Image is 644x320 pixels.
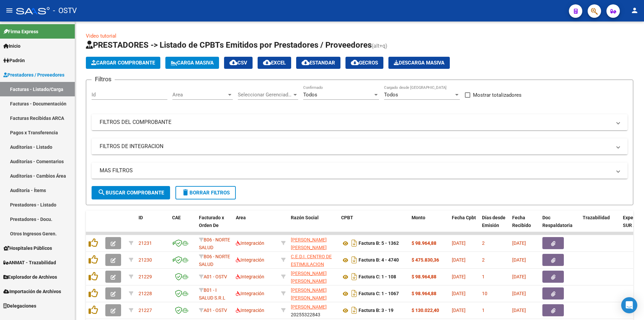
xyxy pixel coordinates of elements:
[98,190,164,196] span: Buscar Comprobante
[233,211,278,240] datatable-header-cell: Area
[341,215,353,220] span: CPBT
[86,57,160,69] button: Cargar Comprobante
[92,186,170,199] button: Buscar Comprobante
[482,308,485,313] span: 1
[3,28,38,35] span: Firma Express
[388,57,450,69] app-download-masive: Descarga masiva de comprobantes (adjuntos)
[512,240,526,246] span: [DATE]
[291,215,319,220] span: Razón Social
[291,236,336,250] div: 27143429615
[291,271,327,284] span: [PERSON_NAME] [PERSON_NAME]
[98,188,106,196] mat-icon: search
[509,211,540,240] datatable-header-cell: Fecha Recibido
[100,143,611,150] mat-panel-title: FILTROS DE INTEGRACION
[236,308,264,313] span: Integración
[359,308,393,313] strong: Factura B: 3 - 19
[350,271,359,282] i: Descargar documento
[3,57,25,64] span: Padrón
[100,167,611,174] mat-panel-title: MAS FILTROS
[452,291,466,296] span: [DATE]
[350,288,359,299] i: Descargar documento
[412,257,439,263] strong: $ 475.830,36
[452,257,466,263] span: [DATE]
[384,92,398,98] span: Todos
[291,286,336,301] div: 27245485099
[3,42,20,50] span: Inicio
[139,240,152,246] span: 21231
[139,215,143,220] span: ID
[359,241,399,246] strong: Factura B: 5 - 1362
[199,287,225,301] span: B01 - I SALUD S.R.L
[452,274,466,279] span: [DATE]
[86,40,372,50] span: PRESTADORES -> Listado de CPBTs Emitidos por Prestadores / Proveedores
[3,259,56,266] span: ANMAT - Trazabilidad
[199,215,224,228] span: Facturado x Orden De
[224,57,253,69] button: CSV
[482,274,485,279] span: 1
[412,308,439,313] strong: $ 130.022,40
[540,211,580,240] datatable-header-cell: Doc Respaldatoria
[291,287,327,301] span: [PERSON_NAME] [PERSON_NAME]
[388,57,450,69] button: Descarga Masiva
[229,60,247,66] span: CSV
[449,211,479,240] datatable-header-cell: Fecha Cpbt
[631,6,639,14] mat-icon: person
[621,297,637,313] div: Open Intercom Messenger
[412,240,436,246] strong: $ 98.964,88
[3,288,61,295] span: Importación de Archivos
[512,308,526,313] span: [DATE]
[86,33,116,39] a: Video tutorial
[302,60,335,66] span: Estandar
[512,274,526,279] span: [DATE]
[263,60,286,66] span: EXCEL
[229,58,237,66] mat-icon: cloud_download
[372,43,387,49] span: (alt+q)
[238,92,292,98] span: Seleccionar Gerenciador
[412,291,436,296] strong: $ 98.964,88
[91,60,155,66] span: Cargar Comprobante
[199,254,230,267] span: B06 - NORTE SALUD
[482,240,485,246] span: 2
[181,190,230,196] span: Borrar Filtros
[479,211,509,240] datatable-header-cell: Días desde Emisión
[452,308,466,313] span: [DATE]
[482,215,505,228] span: Días desde Emisión
[291,237,327,250] span: [PERSON_NAME] [PERSON_NAME]
[291,304,327,310] span: [PERSON_NAME]
[482,291,487,296] span: 10
[359,291,399,296] strong: Factura C: 1 - 1067
[236,257,264,263] span: Integración
[512,291,526,296] span: [DATE]
[452,240,466,246] span: [DATE]
[165,57,219,69] button: Carga Masiva
[452,215,476,220] span: Fecha Cpbt
[92,75,115,84] h3: Filtros
[172,92,227,98] span: Area
[92,163,628,179] mat-expansion-panel-header: MAS FILTROS
[236,240,264,246] span: Integración
[175,186,236,199] button: Borrar Filtros
[139,308,152,313] span: 21227
[236,274,264,279] span: Integración
[542,215,573,228] span: Doc Respaldatoria
[296,57,340,69] button: Estandar
[3,244,52,252] span: Hospitales Públicos
[236,291,264,296] span: Integración
[3,302,36,310] span: Delegaciones
[92,114,628,130] mat-expansion-panel-header: FILTROS DEL COMPROBANTE
[181,188,190,196] mat-icon: delete
[302,58,310,66] mat-icon: cloud_download
[351,58,359,66] mat-icon: cloud_download
[359,274,396,280] strong: Factura C: 1 - 108
[196,211,233,240] datatable-header-cell: Facturado x Orden De
[580,211,620,240] datatable-header-cell: Trazabilidad
[53,3,77,18] span: - OSTV
[512,215,531,228] span: Fecha Recibido
[139,291,152,296] span: 21228
[409,211,449,240] datatable-header-cell: Monto
[583,215,610,220] span: Trazabilidad
[92,138,628,154] mat-expansion-panel-header: FILTROS DE INTEGRACION
[236,215,246,220] span: Area
[359,258,399,263] strong: Factura B: 4 - 4740
[394,60,444,66] span: Descarga Masiva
